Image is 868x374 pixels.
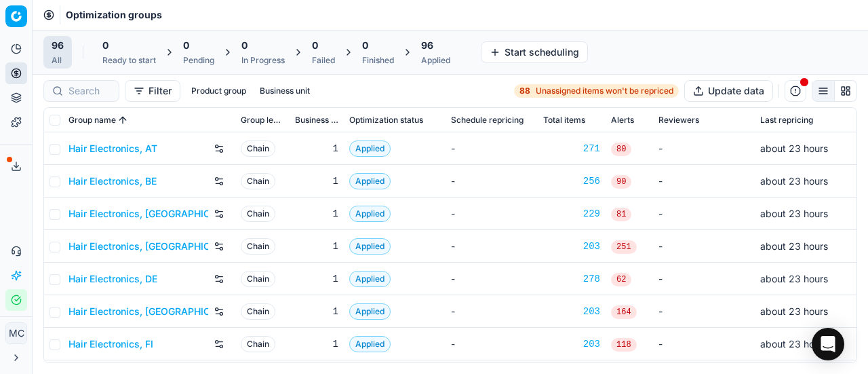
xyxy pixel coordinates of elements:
[295,174,338,188] div: 1
[653,198,755,230] td: -
[241,115,284,126] span: Group level
[543,240,600,253] a: 203
[611,338,637,352] span: 118
[241,206,275,222] span: Chain
[658,115,699,126] span: Reviewers
[349,336,391,352] span: Applied
[102,55,156,66] div: Ready to start
[312,55,335,66] div: Failed
[362,39,368,52] span: 0
[760,143,828,154] span: about 23 hours
[653,295,755,328] td: -
[295,240,338,253] div: 1
[760,208,828,219] span: about 23 hours
[446,295,538,328] td: -
[653,165,755,198] td: -
[760,338,828,350] span: about 23 hours
[611,240,637,254] span: 251
[68,337,153,351] a: Hair Electronics, FI
[116,113,130,127] button: Sorted by Group name ascending
[241,173,275,189] span: Chain
[186,83,252,99] button: Product group
[241,336,275,352] span: Chain
[446,230,538,263] td: -
[68,142,157,155] a: Hair Electronics, AT
[421,39,433,52] span: 96
[543,305,600,318] a: 203
[295,142,338,155] div: 1
[241,55,285,66] div: In Progress
[349,271,391,287] span: Applied
[349,115,423,126] span: Optimization status
[241,141,275,157] span: Chain
[611,115,634,126] span: Alerts
[125,80,180,102] button: Filter
[611,305,637,319] span: 164
[241,271,275,287] span: Chain
[349,303,391,320] span: Applied
[760,115,813,126] span: Last repricing
[349,206,391,222] span: Applied
[653,132,755,165] td: -
[536,86,673,96] span: Unassigned items won't be repriced
[611,175,631,189] span: 90
[68,272,157,286] a: Hair Electronics, DE
[611,143,631,156] span: 80
[183,39,189,52] span: 0
[52,39,64,52] span: 96
[241,238,275,255] span: Chain
[446,198,538,230] td: -
[241,303,275,320] span: Chain
[68,240,208,253] a: Hair Electronics, [GEOGRAPHIC_DATA]
[446,132,538,165] td: -
[760,305,828,317] span: about 23 hours
[254,83,315,99] button: Business unit
[760,240,828,252] span: about 23 hours
[68,115,116,126] span: Group name
[241,39,248,52] span: 0
[183,55,214,66] div: Pending
[349,141,391,157] span: Applied
[653,230,755,263] td: -
[653,328,755,360] td: -
[543,272,600,286] a: 278
[68,305,208,318] a: Hair Electronics, [GEOGRAPHIC_DATA]
[6,323,26,343] span: MC
[295,115,338,126] span: Business unit
[295,272,338,286] div: 1
[653,263,755,295] td: -
[102,39,108,52] span: 0
[812,328,844,360] div: Open Intercom Messenger
[52,55,64,66] div: All
[481,41,588,63] button: Start scheduling
[421,55,450,66] div: Applied
[66,8,162,22] span: Optimization groups
[68,84,111,98] input: Search
[5,322,27,344] button: MC
[295,337,338,351] div: 1
[68,207,208,221] a: Hair Electronics, [GEOGRAPHIC_DATA]
[349,238,391,255] span: Applied
[68,174,157,188] a: Hair Electronics, BE
[446,263,538,295] td: -
[760,273,828,284] span: about 23 hours
[349,173,391,189] span: Applied
[446,328,538,360] td: -
[446,165,538,198] td: -
[312,39,318,52] span: 0
[684,80,773,102] button: Update data
[451,115,524,126] span: Schedule repricing
[543,337,600,351] a: 203
[760,175,828,187] span: about 23 hours
[611,208,631,221] span: 81
[543,207,600,221] a: 229
[295,305,338,318] div: 1
[543,142,600,155] a: 271
[519,86,530,96] strong: 88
